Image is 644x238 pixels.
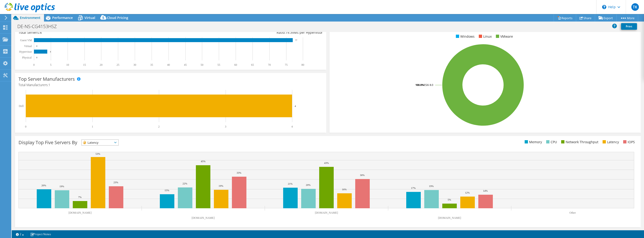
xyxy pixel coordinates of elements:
[465,191,470,194] text: 12%
[192,216,215,220] text: [DOMAIN_NAME]
[631,3,639,11] span: TK
[158,125,160,128] text: 2
[234,63,237,66] text: 60
[455,34,475,39] li: Windows
[306,183,311,186] text: 20%
[545,139,557,145] li: CPU
[268,63,271,66] text: 70
[576,14,595,22] a: Share
[219,184,223,187] text: 19%
[24,44,32,48] text: Virtual
[225,125,226,128] text: 3
[560,139,598,145] li: Network Throughput
[95,152,100,155] text: 53%
[201,63,203,66] text: 50
[324,161,329,164] text: 43%
[217,63,220,66] text: 55
[20,39,32,42] text: Guest VM
[301,63,304,66] text: 80
[150,63,153,66] text: 35
[429,185,434,187] text: 19%
[50,51,51,53] text: 4
[622,139,635,145] li: IOPS
[100,63,102,66] text: 20
[523,139,542,145] li: Memory
[251,63,254,66] text: 65
[495,34,513,39] li: VMware
[602,5,606,9] svg: \n
[59,185,64,188] text: 19%
[201,160,205,163] text: 45%
[40,30,42,35] span: 4
[285,63,288,66] text: 75
[18,30,171,35] div: Total Servers:
[424,83,433,87] tspan: ESXi 8.0
[595,14,617,22] a: Export
[360,174,365,176] text: 30%
[291,125,293,128] text: 4
[411,187,416,189] text: 17%
[15,24,64,29] h1: DE-NS-CG4153HSZ
[133,63,136,66] text: 30
[52,15,73,20] span: Performance
[165,189,169,192] text: 15%
[25,125,26,128] text: 0
[554,14,576,22] a: Reports
[601,139,619,145] li: Latency
[33,63,35,66] text: 0
[616,14,638,22] a: More
[20,15,40,20] span: Environment
[13,231,27,237] a: 2
[22,56,32,59] text: Physical
[36,45,37,47] text: 0
[171,30,323,35] div: Ratio: VMs per Hypervisor
[48,83,50,87] span: 1
[621,23,637,30] a: Print
[92,125,93,128] text: 1
[27,231,54,237] a: Project Notes
[167,63,170,66] text: 40
[117,63,119,66] text: 25
[18,82,323,88] h4: Total Manufacturers:
[78,196,82,198] text: 7%
[295,39,297,41] text: 77
[84,15,95,20] span: Virtual
[19,50,32,53] text: Hypervisor
[66,63,69,66] text: 10
[237,171,241,174] text: 33%
[342,188,347,191] text: 16%
[295,105,296,107] text: 4
[315,211,338,214] text: [DOMAIN_NAME]
[483,189,488,192] text: 14%
[41,184,46,187] text: 20%
[83,63,86,66] text: 15
[50,63,51,66] text: 5
[113,181,118,184] text: 23%
[82,140,113,145] span: Latency
[107,15,128,20] span: Cloud Pricing
[285,30,292,35] span: 19.3
[288,182,293,185] text: 21%
[478,34,492,39] li: Linux
[415,83,424,87] tspan: 100.0%
[184,63,187,66] text: 45
[19,104,24,108] text: Dell
[448,198,451,201] text: 5%
[183,182,187,185] text: 22%
[18,77,75,82] h3: Top Server Manufacturers
[69,211,92,214] text: [DOMAIN_NAME]
[438,216,461,220] text: [DOMAIN_NAME]
[569,211,576,214] text: Other
[36,56,37,59] text: 0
